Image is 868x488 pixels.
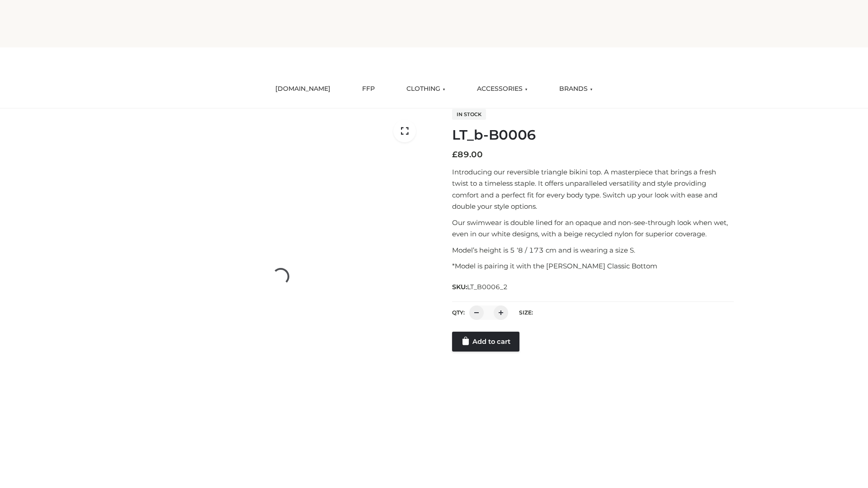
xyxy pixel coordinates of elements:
span: LT_B0006_2 [467,283,508,291]
a: CLOTHING [400,79,452,99]
a: FFP [355,79,382,99]
a: [DOMAIN_NAME] [269,79,337,99]
label: Size: [519,309,533,316]
p: Our swimwear is double lined for an opaque and non-see-through look when wet, even in our white d... [452,217,734,240]
span: £ [452,150,458,160]
h1: LT_b-B0006 [452,127,734,143]
p: Introducing our reversible triangle bikini top. A masterpiece that brings a fresh twist to a time... [452,166,734,212]
a: BRANDS [552,79,599,99]
bdi: 89.00 [452,150,483,160]
a: ACCESSORIES [470,79,534,99]
p: *Model is pairing it with the [PERSON_NAME] Classic Bottom [452,260,734,272]
span: SKU: [452,282,509,292]
a: Add to cart [452,332,519,352]
p: Model’s height is 5 ‘8 / 173 cm and is wearing a size S. [452,244,734,256]
label: QTY: [452,309,465,316]
span: In stock [452,109,486,120]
